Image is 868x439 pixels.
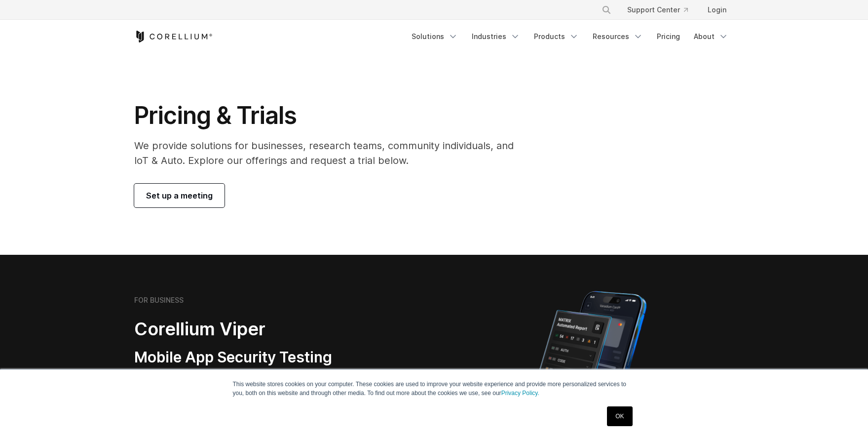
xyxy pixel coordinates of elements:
[587,28,649,45] a: Resources
[406,28,464,45] a: Solutions
[651,28,686,45] a: Pricing
[134,348,387,367] h3: Mobile App Security Testing
[233,380,636,398] p: This website stores cookies on your computer. These cookies are used to improve your website expe...
[607,406,632,426] a: OK
[466,28,526,45] a: Industries
[134,31,213,42] a: Corellium Home
[134,318,387,340] h2: Corellium Viper
[134,184,225,207] a: Set up a meeting
[134,101,528,130] h1: Pricing & Trials
[528,28,585,45] a: Products
[688,28,734,45] a: About
[619,1,696,19] a: Support Center
[406,28,734,45] div: Navigation Menu
[134,296,184,305] h6: FOR BUSINESS
[598,1,615,19] button: Search
[501,390,539,397] a: Privacy Policy.
[700,1,734,19] a: Login
[146,190,213,201] span: Set up a meeting
[590,1,734,19] div: Navigation Menu
[134,138,528,168] p: We provide solutions for businesses, research teams, community individuals, and IoT & Auto. Explo...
